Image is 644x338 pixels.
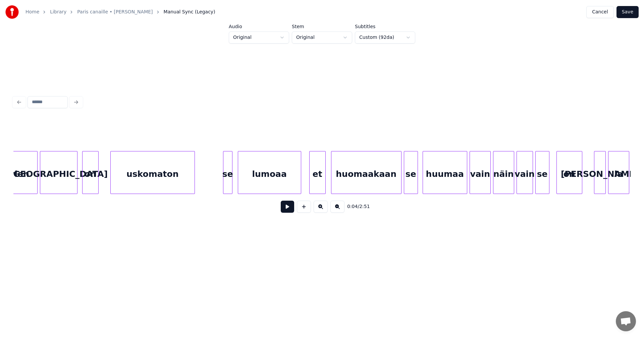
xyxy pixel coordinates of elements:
a: Library [50,9,66,15]
button: Save [616,6,639,18]
nav: breadcrumb [25,9,215,15]
div: / [347,203,363,210]
label: Audio [229,24,289,29]
button: Cancel [586,6,613,18]
span: 2:51 [359,203,370,210]
label: Subtitles [355,24,415,29]
a: Home [25,9,39,15]
img: youka [5,5,19,19]
label: Stem [292,24,352,29]
span: 0:04 [347,203,358,210]
span: Manual Sync (Legacy) [164,9,215,15]
div: Avoin keskustelu [616,311,636,331]
a: Paris canaille • [PERSON_NAME] [77,9,153,15]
